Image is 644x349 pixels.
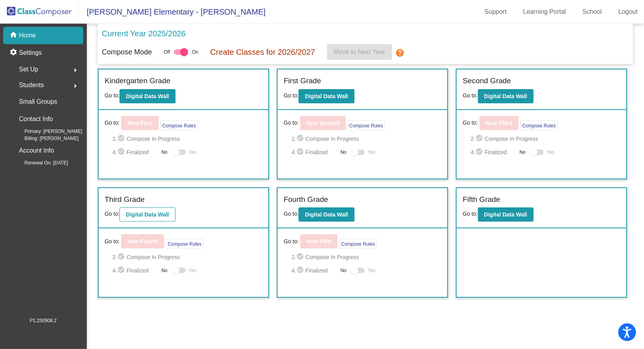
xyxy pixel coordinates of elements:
button: Digital Data Wall [478,89,534,103]
button: Compose Rules [347,120,385,130]
mat-icon: check_circle [296,147,306,157]
span: 2. Compose In Progress [112,134,262,144]
span: Go to: [463,119,478,127]
span: Go to: [463,92,478,99]
mat-icon: home [9,31,19,40]
span: Go to: [105,92,119,99]
label: Kindergarten Grade [105,75,170,87]
span: Primary: [PERSON_NAME] [12,128,82,135]
label: Fourth Grade [284,194,328,205]
span: Set Up [19,64,38,75]
p: Account Info [19,145,54,156]
span: Off [164,49,170,56]
p: Small Groups [19,96,57,107]
span: Go to: [284,119,299,127]
button: New Fifth [300,234,338,248]
span: Move to Next Year [334,49,385,55]
span: 2. Compose In Progress [470,134,620,144]
mat-icon: check_circle [475,134,485,144]
button: Compose Rules [160,120,198,130]
button: New Fourth [121,234,164,248]
b: New First [127,120,152,126]
mat-icon: check_circle [117,147,127,157]
span: 2. Compose In Progress [291,134,441,144]
span: Yes [189,147,197,157]
b: New Second [306,120,339,126]
span: Yes [189,266,197,275]
button: Move to Next Year [327,44,392,60]
mat-icon: check_circle [117,252,127,262]
mat-icon: check_circle [117,266,127,275]
p: Settings [19,48,42,58]
span: 4. Finalized [112,266,157,275]
mat-icon: check_circle [475,147,485,157]
b: New Fourth [127,238,158,244]
label: Third Grade [105,194,144,205]
span: No [161,149,167,156]
mat-icon: arrow_right [71,81,80,91]
button: Compose Rules [520,120,558,130]
button: New Third [480,116,519,130]
p: Current Year 2025/2026 [102,28,185,39]
mat-icon: settings [9,48,19,58]
span: [PERSON_NAME] Elementary - [PERSON_NAME] [79,6,265,18]
a: School [576,6,608,18]
span: Go to: [284,237,299,246]
button: Digital Data Wall [478,207,534,222]
p: Home [19,31,36,40]
a: Support [478,6,513,18]
span: No [161,267,167,274]
p: Create Classes for 2026/2027 [210,46,315,58]
span: 2. Compose In Progress [291,252,441,262]
button: New Second [300,116,345,130]
button: Compose Rules [166,239,203,248]
span: Go to: [284,211,299,217]
a: Learning Portal [517,6,573,18]
span: Renewal On: [DATE] [12,159,68,166]
b: Digital Data Wall [484,211,527,218]
span: Go to: [105,119,119,127]
span: No [519,149,525,156]
mat-icon: check_circle [296,266,306,275]
span: Yes [547,147,555,157]
mat-icon: check_circle [296,134,306,144]
span: 4. Finalized [291,147,336,157]
label: First Grade [284,75,321,87]
b: New Fifth [306,238,331,244]
b: Digital Data Wall [126,93,169,99]
p: Contact Info [19,114,53,125]
button: Digital Data Wall [119,207,175,222]
span: 4. Finalized [291,266,336,275]
span: Billing: [PERSON_NAME] [12,135,78,142]
button: Digital Data Wall [119,89,175,103]
b: Digital Data Wall [126,211,169,218]
b: Digital Data Wall [305,93,348,99]
span: Students [19,80,44,91]
span: On [192,49,198,56]
button: Digital Data Wall [299,207,354,222]
label: Second Grade [463,75,511,87]
button: Digital Data Wall [299,89,354,103]
span: 4. Finalized [112,147,157,157]
span: Yes [368,147,376,157]
mat-icon: check_circle [296,252,306,262]
span: 2. Compose In Progress [112,252,262,262]
mat-icon: help [395,48,405,58]
span: Go to: [284,92,299,99]
span: Yes [368,266,376,275]
b: Digital Data Wall [305,211,348,218]
b: New Third [486,120,513,126]
span: Go to: [463,211,478,217]
b: Digital Data Wall [484,93,527,99]
label: Fifth Grade [463,194,500,205]
mat-icon: arrow_right [71,65,80,75]
span: Go to: [105,211,119,217]
span: No [340,149,346,156]
mat-icon: check_circle [117,134,127,144]
span: No [340,267,346,274]
span: 4. Finalized [470,147,515,157]
a: Logout [612,6,644,18]
span: Go to: [105,237,119,246]
button: Compose Rules [339,239,377,248]
p: Compose Mode [102,47,152,58]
